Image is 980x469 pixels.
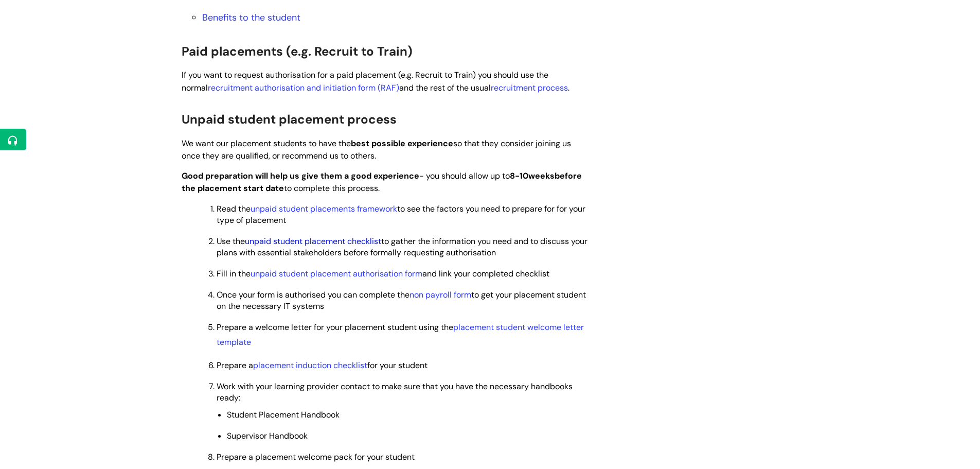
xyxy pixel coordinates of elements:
[217,268,549,279] span: Fill in the
[217,203,585,225] span: Read the to see the factors you need to prepare for for your type of placement
[351,138,453,149] strong: best possible experience
[182,43,413,59] span: Paid placements (e.g. Recruit to Train)
[208,82,399,93] a: recruitment authorisation and initiation form (RAF)
[217,381,573,403] span: Work with your learning provider contact to make sure that you have the necessary handbooks ready:
[251,268,549,279] span: and link your completed checklist
[217,289,586,311] span: Once your form is authorised you can complete the to get your placement student on the necessary ...
[217,322,584,348] a: placement student welcome letter template
[182,111,397,127] span: Unpaid student placement process
[202,11,300,24] a: Benefits to the student
[217,322,584,348] span: Prepare a welcome letter for your placement student using the
[217,236,587,258] span: Use the to gather the information you need and to discuss your plans with essential stakeholders ...
[510,170,528,181] strong: 8-10
[253,360,367,371] a: placement induction checklist
[217,451,415,462] span: Prepare a placement welcome pack for your student
[182,170,419,181] strong: Good preparation will help us give them a good experience
[245,236,381,247] a: unpaid student placement checklist
[491,82,568,93] a: recruitment process
[227,409,340,420] span: Student Placement Handbook
[251,268,422,279] a: unpaid student placement authorisation form
[182,138,571,162] span: We want our placement students to have the so that they consider joining us once they are qualifi...
[227,430,308,441] span: Supervisor Handbook
[251,203,397,214] a: unpaid student placements framework
[182,70,569,93] span: If you want to request authorisation for a paid placement (e.g. Recruit to Train) you should use ...
[528,170,555,181] strong: weeks
[182,170,528,181] span: - you should allow up to
[217,360,427,371] span: Prepare a for your student
[409,289,471,300] a: non payroll form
